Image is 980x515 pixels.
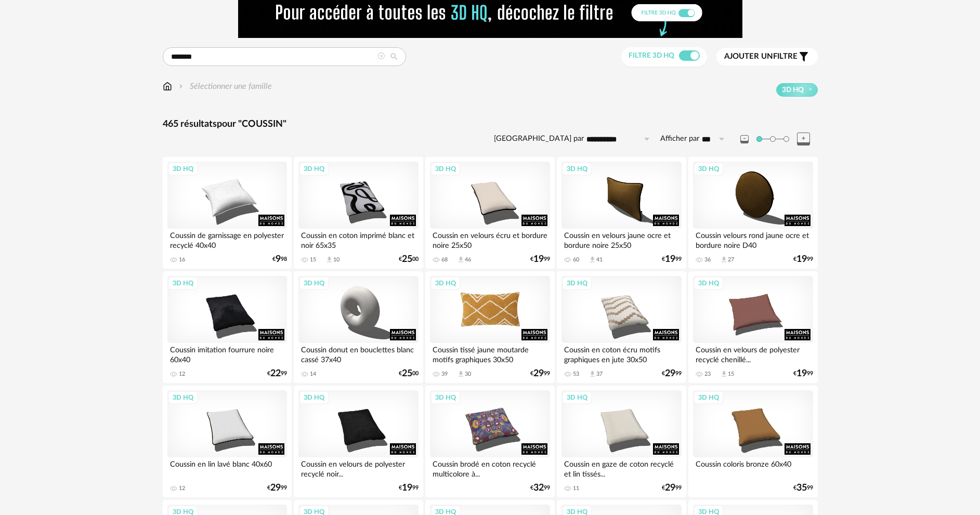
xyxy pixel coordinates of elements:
[798,50,810,63] span: Filter icon
[294,157,423,269] a: 3D HQ Coussin en coton imprimé blanc et noir 65x35 15 Download icon 10 €2500
[425,386,554,498] a: 3D HQ Coussin brodé en coton recyclé multicolore à... €3299
[298,343,418,364] div: Coussin donut en bouclettes blanc cassé 37x40
[425,271,554,384] a: 3D HQ Coussin tissé jaune moutarde motifs graphiques 30x50 39 Download icon 30 €2999
[168,391,198,404] div: 3D HQ
[796,370,807,377] span: 19
[272,256,287,263] div: € 98
[530,370,550,377] div: € 99
[596,371,603,378] div: 37
[294,386,423,498] a: 3D HQ Coussin en velours de polyester recyclé noir... €1999
[694,276,724,290] div: 3D HQ
[270,370,281,377] span: 22
[457,256,465,263] span: Download icon
[333,256,339,263] div: 10
[662,256,682,263] div: € 99
[665,256,675,263] span: 19
[167,343,287,364] div: Coussin imitation fourrure noire 60x40
[562,391,592,404] div: 3D HQ
[163,81,172,93] img: svg+xml;base64,PHN2ZyB3aWR0aD0iMTYiIGhlaWdodD0iMTciIHZpZXdCb3g9IjAgMCAxNiAxNyIgZmlsbD0ibm9uZSIgeG...
[177,81,185,93] img: svg+xml;base64,PHN2ZyB3aWR0aD0iMTYiIGhlaWdodD0iMTYiIHZpZXdCb3g9IjAgMCAxNiAxNiIgZmlsbD0ibm9uZSIgeG...
[167,229,287,249] div: Coussin de garnissage en polyester recyclé 40x40
[561,457,681,478] div: Coussin en gaze de coton recyclé et lin tissés...
[716,48,818,65] button: Ajouter unfiltre Filter icon
[665,484,675,492] span: 29
[402,256,412,263] span: 25
[430,162,461,176] div: 3D HQ
[163,118,818,130] div: 465 résultats
[299,276,329,290] div: 3D HQ
[399,370,419,377] div: € 00
[425,157,554,269] a: 3D HQ Coussin en velours écru et bordure noire 25x50 68 Download icon 46 €1999
[720,370,728,378] span: Download icon
[693,457,813,478] div: Coussin coloris bronze 60x40
[561,229,681,249] div: Coussin en velours jaune ocre et bordure noire 25x50
[724,51,798,62] span: filtre
[179,371,185,378] div: 12
[168,162,198,176] div: 3D HQ
[688,386,817,498] a: 3D HQ Coussin coloris bronze 60x40 €3599
[430,276,461,290] div: 3D HQ
[573,371,579,378] div: 53
[163,386,292,498] a: 3D HQ Coussin en lin lavé blanc 40x60 12 €2999
[782,85,804,95] span: 3D HQ
[693,343,813,364] div: Coussin en velours de polyester recyclé chenillé...
[662,484,682,492] div: € 99
[168,276,198,290] div: 3D HQ
[465,371,471,378] div: 30
[179,256,185,263] div: 16
[660,134,699,144] label: Afficher par
[533,370,544,377] span: 29
[402,484,412,492] span: 19
[465,256,471,263] div: 46
[728,371,734,378] div: 15
[533,256,544,263] span: 19
[665,370,675,377] span: 29
[724,52,773,60] span: Ajouter un
[688,271,817,384] a: 3D HQ Coussin en velours de polyester recyclé chenillé... 23 Download icon 15 €1999
[276,256,281,263] span: 9
[557,157,686,269] a: 3D HQ Coussin en velours jaune ocre et bordure noire 25x50 60 Download icon 41 €1999
[557,386,686,498] a: 3D HQ Coussin en gaze de coton recyclé et lin tissés... 11 €2999
[217,120,286,129] span: pour "COUSSIN"
[793,370,813,377] div: € 99
[796,484,807,492] span: 35
[441,256,448,263] div: 68
[163,271,292,384] a: 3D HQ Coussin imitation fourrure noire 60x40 12 €2299
[557,271,686,384] a: 3D HQ Coussin en coton écru motifs graphiques en jute 30x50 53 Download icon 37 €2999
[629,52,674,59] span: Filtre 3D HQ
[441,371,448,378] div: 39
[662,370,682,377] div: € 99
[704,371,711,378] div: 23
[270,484,281,492] span: 29
[694,391,724,404] div: 3D HQ
[310,256,316,263] div: 15
[167,457,287,478] div: Coussin en lin lavé blanc 40x60
[298,229,418,249] div: Coussin en coton imprimé blanc et noir 65x35
[267,370,287,377] div: € 99
[399,484,419,492] div: € 99
[402,370,412,377] span: 25
[494,134,584,144] label: [GEOGRAPHIC_DATA] par
[430,343,550,364] div: Coussin tissé jaune moutarde motifs graphiques 30x50
[728,256,734,263] div: 27
[177,81,272,93] div: Sélectionner une famille
[704,256,711,263] div: 36
[430,391,461,404] div: 3D HQ
[530,484,550,492] div: € 99
[310,371,316,378] div: 14
[430,457,550,478] div: Coussin brodé en coton recyclé multicolore à...
[720,256,728,263] span: Download icon
[596,256,603,263] div: 41
[399,256,419,263] div: € 00
[533,484,544,492] span: 32
[589,370,596,378] span: Download icon
[457,370,465,378] span: Download icon
[796,256,807,263] span: 19
[694,162,724,176] div: 3D HQ
[793,484,813,492] div: € 99
[573,256,579,263] div: 60
[163,157,292,269] a: 3D HQ Coussin de garnissage en polyester recyclé 40x40 16 €998
[562,276,592,290] div: 3D HQ
[430,229,550,249] div: Coussin en velours écru et bordure noire 25x50
[325,256,333,263] span: Download icon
